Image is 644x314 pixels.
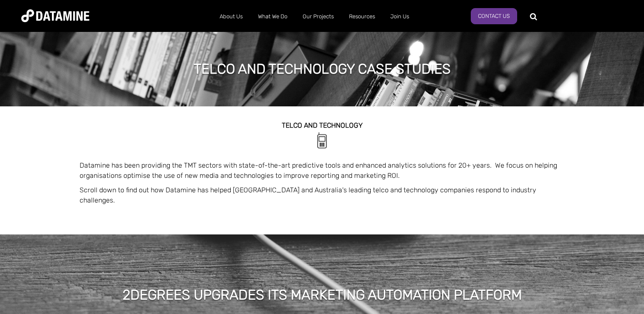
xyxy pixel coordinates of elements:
[123,285,522,304] h1: 2degrees upgrades its marketing automation platform
[341,6,383,28] a: Resources
[383,6,417,28] a: Join Us
[80,160,565,181] p: Datamine has been providing the TMT sectors with state-of-the-art predictive tools and enhanced a...
[212,6,250,28] a: About Us
[250,6,295,28] a: What We Do
[80,185,565,206] p: Scroll down to find out how Datamine has helped [GEOGRAPHIC_DATA] and Australia's leading telco a...
[471,8,517,24] a: Contact Us
[21,9,89,22] img: Datamine
[80,122,565,129] h2: TELCO and technology
[194,60,451,78] h1: Telco and Technology case studies
[295,6,341,28] a: Our Projects
[312,131,332,150] img: Telecomms-1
